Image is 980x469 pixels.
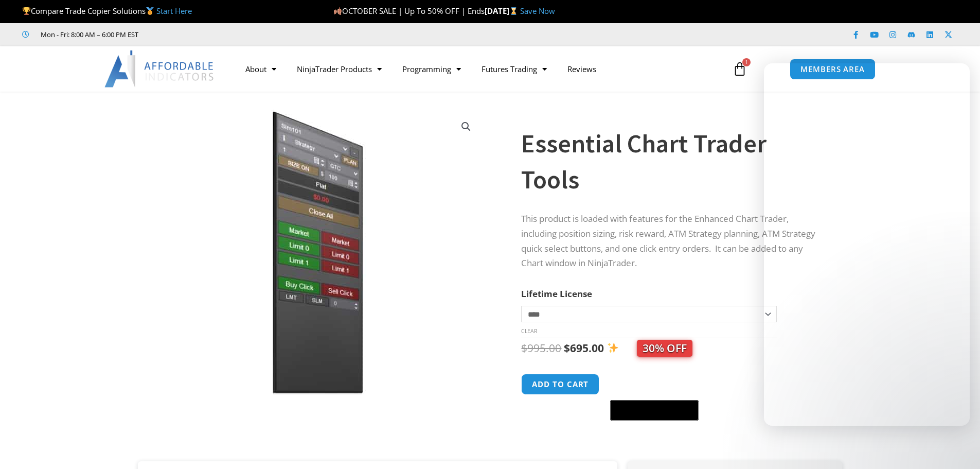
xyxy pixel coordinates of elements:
iframe: Intercom live chat [945,434,970,459]
img: LogoAI | Affordable Indicators – NinjaTrader [104,50,215,88]
a: Start Here [156,6,192,16]
a: MEMBERS AREA [790,59,876,80]
label: Lifetime License [521,288,592,300]
img: 🥇 [146,7,154,15]
span: Mon - Fri: 8:00 AM – 6:00 PM EST [38,28,138,41]
a: Clear options [521,327,537,335]
iframe: PayPal Message 1 [521,427,822,436]
a: Programming [392,57,471,81]
span: OCTOBER SALE | Up To 50% OFF | Ends [333,6,485,16]
span: $ [564,341,570,355]
nav: Menu [235,57,721,81]
a: Reviews [557,57,607,81]
img: ✨ [608,342,618,353]
button: Add to cart [521,374,599,395]
span: 1 [742,58,751,66]
a: About [235,57,287,81]
span: Compare Trade Copier Solutions [22,6,192,16]
a: 1 [717,54,762,84]
img: ⌛ [510,7,518,15]
span: 30% OFF [637,340,692,357]
button: Buy with GPay [610,400,699,421]
img: 🍂 [334,7,342,15]
iframe: Secure express checkout frame [608,372,701,397]
span: $ [521,341,527,355]
bdi: 695.00 [564,341,604,355]
iframe: Intercom live chat [764,63,970,426]
img: 🏆 [23,7,30,15]
iframe: Customer reviews powered by Trustpilot [153,29,307,40]
strong: [DATE] [485,6,520,16]
h1: Essential Chart Trader Tools [521,126,822,198]
bdi: 995.00 [521,341,561,355]
a: View full-screen image gallery [457,117,475,136]
img: Essential Chart Trader Tools | Affordable Indicators – NinjaTrader [152,110,483,394]
a: Save Now [520,6,555,16]
p: This product is loaded with features for the Enhanced Chart Trader, including position sizing, ri... [521,212,822,271]
a: NinjaTrader Products [287,57,392,81]
a: Futures Trading [471,57,557,81]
